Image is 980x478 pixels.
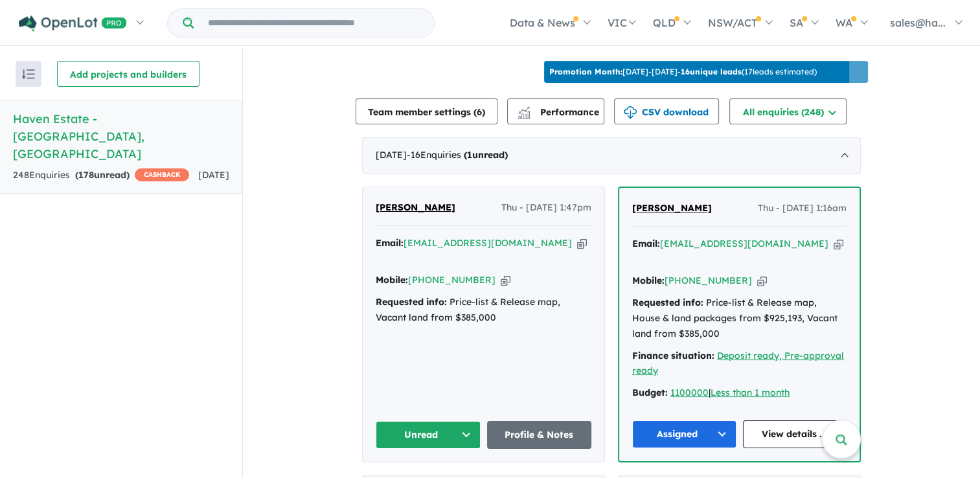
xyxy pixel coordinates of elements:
[467,149,472,161] span: 1
[376,421,481,449] button: Unread
[681,67,742,76] b: 16 unique leads
[577,236,587,250] button: Copy
[729,98,847,124] button: All enquiries (248)
[376,295,591,326] div: Price-list & Release map, Vacant land from $385,000
[632,350,714,361] strong: Finance situation:
[632,275,665,286] strong: Mobile:
[196,9,431,37] input: Try estate name, suburb, builder or developer
[549,66,817,78] p: [DATE] - [DATE] - ( 17 leads estimated)
[632,297,703,308] strong: Requested info:
[135,168,189,181] span: CASHBACK
[376,274,408,286] strong: Mobile:
[408,274,496,286] a: [PHONE_NUMBER]
[632,295,847,341] div: Price-list & Release map, House & land packages from $925,193, Vacant land from $385,000
[665,275,752,286] a: [PHONE_NUMBER]
[890,16,946,29] span: sales@ha...
[13,110,229,163] h5: Haven Estate - [GEOGRAPHIC_DATA] , [GEOGRAPHIC_DATA]
[487,421,592,449] a: Profile & Notes
[549,67,622,76] b: Promotion Month:
[660,238,828,249] a: [EMAIL_ADDRESS][DOMAIN_NAME]
[376,200,455,216] a: [PERSON_NAME]
[407,149,508,161] span: - 16 Enquir ies
[834,237,843,251] button: Copy
[624,106,637,119] img: download icon
[13,168,189,183] div: 248 Enquir ies
[758,201,847,216] span: Thu - [DATE] 1:16am
[743,420,847,448] a: View details ...
[22,69,35,79] img: sort.svg
[614,98,719,124] button: CSV download
[507,98,604,124] button: Performance
[518,111,530,119] img: bar-chart.svg
[376,201,455,213] span: [PERSON_NAME]
[404,237,572,249] a: [EMAIL_ADDRESS][DOMAIN_NAME]
[632,420,736,448] button: Assigned
[670,387,709,398] a: 1100000
[464,149,508,161] strong: ( unread)
[632,385,847,401] div: |
[19,16,127,32] img: Openlot PRO Logo White
[362,137,861,174] div: [DATE]
[757,274,767,288] button: Copy
[376,296,447,308] strong: Requested info:
[376,237,404,249] strong: Email:
[632,202,712,214] span: [PERSON_NAME]
[501,273,510,287] button: Copy
[75,169,130,181] strong: ( unread)
[711,387,790,398] a: Less than 1 month
[477,106,482,118] span: 6
[519,106,599,118] span: Performance
[501,200,591,216] span: Thu - [DATE] 1:47pm
[632,350,844,377] a: Deposit ready, Pre-approval ready
[518,106,530,113] img: line-chart.svg
[78,169,94,181] span: 178
[356,98,497,124] button: Team member settings (6)
[198,169,229,181] span: [DATE]
[632,387,668,398] strong: Budget:
[632,201,712,216] a: [PERSON_NAME]
[632,238,660,249] strong: Email:
[57,61,199,87] button: Add projects and builders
